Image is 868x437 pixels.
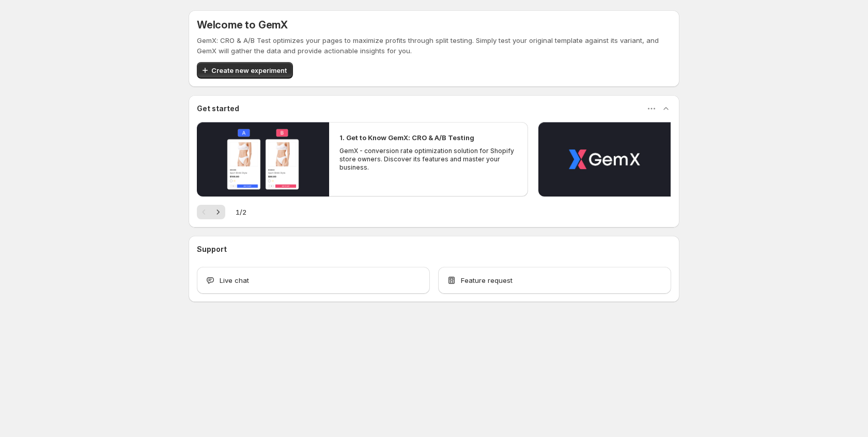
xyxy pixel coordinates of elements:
p: GemX: CRO & A/B Test optimizes your pages to maximize profits through split testing. Simply test ... [197,35,671,56]
button: Play video [197,122,329,197]
span: Feature request [461,275,513,285]
h5: Welcome to GemX [197,19,288,31]
span: 1 / 2 [236,207,246,217]
p: GemX - conversion rate optimization solution for Shopify store owners. Discover its features and ... [339,147,517,172]
button: Play video [538,122,671,197]
button: Create new experiment [197,62,293,79]
nav: Pagination [197,205,225,219]
h3: Support [197,244,227,254]
h3: Get started [197,103,239,114]
h2: 1. Get to Know GemX: CRO & A/B Testing [339,132,474,143]
button: Next [211,205,225,219]
span: Live chat [220,275,249,285]
span: Create new experiment [211,65,287,76]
